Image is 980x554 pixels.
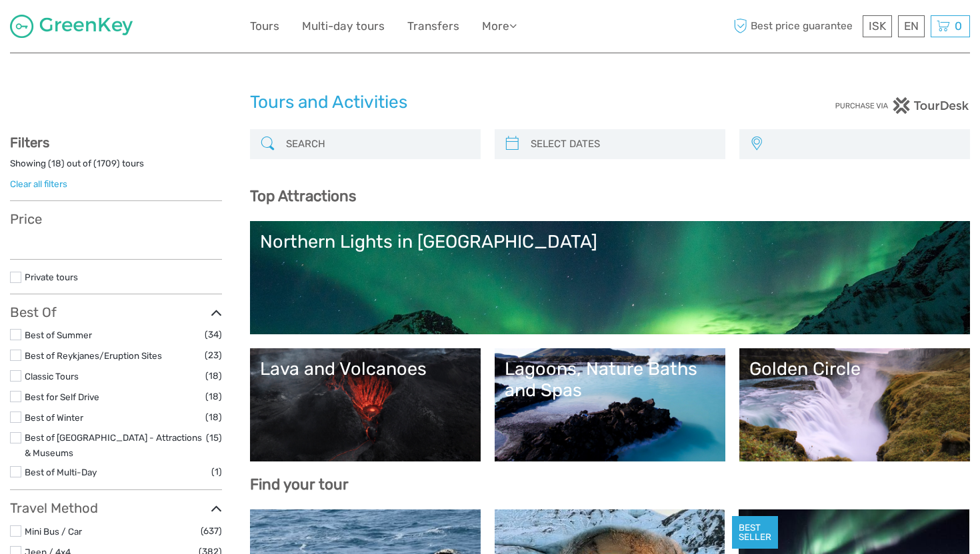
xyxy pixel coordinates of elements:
[482,17,517,36] a: More
[730,15,859,37] span: Best price guarantee
[260,358,471,451] a: Lava and Volcanoes
[97,157,117,170] label: 1709
[260,358,471,380] div: Lava and Volcanoes
[10,157,222,178] div: Showing ( ) out of ( ) tours
[505,358,715,451] a: Lagoons, Nature Baths and Spas
[25,330,92,340] a: Best of Summer
[10,135,49,150] strong: Filters
[835,97,970,114] img: PurchaseViaTourDesk.png
[407,17,459,36] a: Transfers
[205,348,222,363] span: (23)
[25,526,82,537] a: Mini Bus / Car
[250,17,279,36] a: Tours
[869,19,886,33] span: ISK
[250,475,349,493] b: Find your tour
[525,133,719,156] input: SELECT DATES
[250,187,356,205] b: Top Attractions
[953,19,964,33] span: 0
[250,92,730,113] h1: Tours and Activities
[281,133,474,156] input: SEARCH
[25,432,202,458] a: Best of [GEOGRAPHIC_DATA] - Attractions & Museums
[25,350,162,361] a: Best of Reykjanes/Eruption Sites
[206,430,222,445] span: (15)
[732,516,778,549] div: BEST SELLER
[10,211,222,227] h3: Price
[25,272,78,282] a: Private tours
[302,17,385,36] a: Multi-day tours
[10,178,67,189] a: Clear all filters
[749,358,960,380] div: Golden Circle
[10,15,133,38] img: 1287-122375c5-1c4a-481d-9f75-0ef7bf1191bb_logo_small.jpg
[205,389,222,404] span: (18)
[25,392,99,402] a: Best for Self Drive
[505,358,715,402] div: Lagoons, Nature Baths and Spas
[260,231,960,324] a: Northern Lights in [GEOGRAPHIC_DATA]
[205,327,222,342] span: (34)
[10,500,222,516] h3: Travel Method
[211,464,222,479] span: (1)
[25,412,83,423] a: Best of Winter
[201,523,222,539] span: (637)
[260,231,960,252] div: Northern Lights in [GEOGRAPHIC_DATA]
[25,371,79,382] a: Classic Tours
[205,410,222,425] span: (18)
[205,368,222,384] span: (18)
[898,15,925,37] div: EN
[10,304,222,320] h3: Best Of
[25,467,97,477] a: Best of Multi-Day
[51,157,61,170] label: 18
[749,358,960,451] a: Golden Circle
